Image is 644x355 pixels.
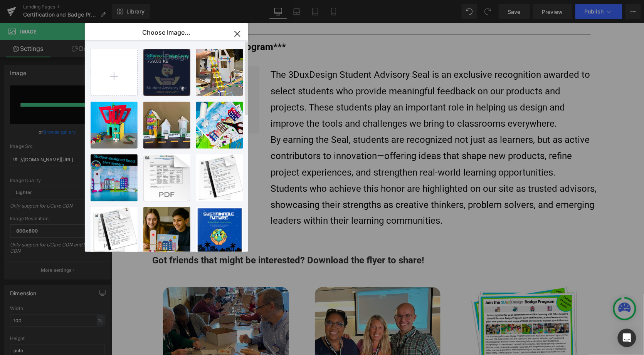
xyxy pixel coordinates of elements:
[41,18,175,29] strong: New Student Badge Program***
[618,329,636,347] div: Open Intercom Messenger
[147,53,187,59] p: student...adge.png
[142,28,190,36] p: Choose Image...
[160,109,486,157] p: By earning the Seal, students are recognized not just as learners, but as active contributors to ...
[160,46,479,106] span: The 3DuxDesign Student Advisory Seal is an exclusive recognition awarded to select students who p...
[160,157,486,206] p: Students who achieve this honor are highlighted on our site as trusted advisors, showcasing their...
[147,59,187,64] p: 759.03 KB
[41,232,313,243] b: Got friends that might be interested? Download the flyer to share!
